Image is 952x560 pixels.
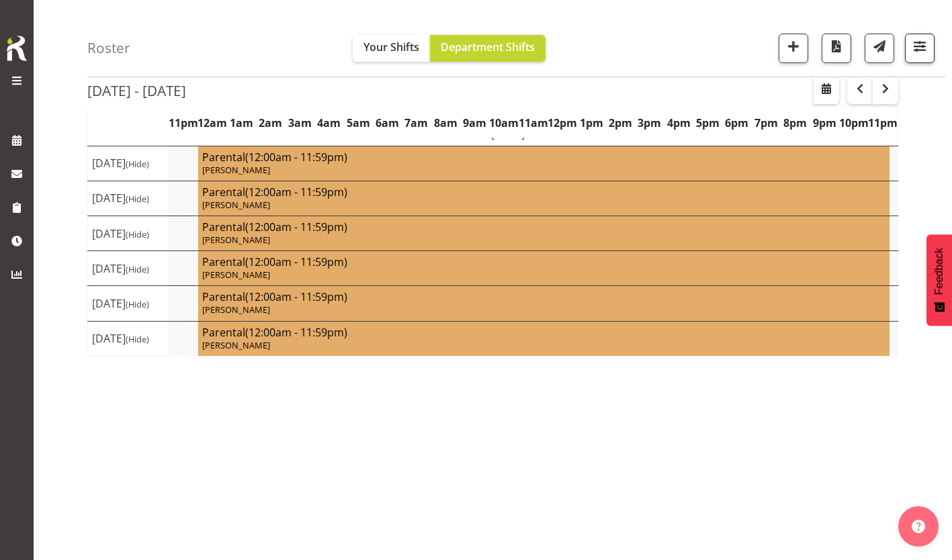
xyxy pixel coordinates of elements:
span: (12:00am - 11:59pm) [245,220,347,234]
th: 9pm [810,107,838,138]
span: (Hide) [126,333,149,345]
span: (Hide) [126,158,149,170]
span: (12:00am - 11:59pm) [245,185,347,199]
span: [PERSON_NAME] [202,164,270,176]
th: 10pm [839,107,868,138]
button: Filter Shifts [905,34,935,63]
img: help-xxl-2.png [912,520,925,533]
button: Department Shifts [430,35,546,62]
h4: Parental [202,185,885,199]
span: (Hide) [126,228,149,240]
span: (Hide) [126,193,149,205]
h4: Parental [202,255,885,269]
span: (12:00am - 11:59pm) [245,289,347,304]
th: 9am [460,107,489,138]
button: Add a new shift [779,34,808,63]
td: [DATE] [88,251,169,286]
span: Feedback [933,248,945,295]
h4: Roster [87,40,130,56]
td: [DATE] [88,146,169,181]
th: 5am [343,107,372,138]
span: [PERSON_NAME] [202,199,270,211]
span: (12:00am - 11:59pm) [245,325,347,340]
th: 8pm [781,107,810,138]
span: (12:00am - 11:59pm) [245,254,347,269]
th: 5pm [693,107,722,138]
button: Feedback - Show survey [926,234,952,326]
th: 2am [256,107,285,138]
span: (12:00am - 11:59pm) [245,150,347,165]
h4: Parental [202,150,885,164]
td: [DATE] [88,181,169,216]
th: 3am [286,107,314,138]
th: 12pm [548,107,576,138]
th: 7pm [752,107,781,138]
h4: Parental [202,220,885,234]
th: 11pm [169,107,198,138]
th: 2pm [606,107,635,138]
span: [PERSON_NAME] [202,304,270,316]
span: Your Shifts [363,40,419,54]
th: 12am [198,107,226,138]
th: 10am [489,107,518,138]
th: 4am [314,107,343,138]
th: 11am [519,107,548,138]
span: [PERSON_NAME] [202,269,270,281]
td: [DATE] [88,216,169,251]
h4: Parental [202,326,885,339]
span: (Hide) [126,263,149,275]
td: [DATE] [88,286,169,321]
th: 6pm [722,107,751,138]
button: Download a PDF of the roster according to the set date range. [822,34,851,63]
span: Department Shifts [441,40,535,54]
span: [PERSON_NAME] [202,234,270,246]
th: 1am [227,107,256,138]
button: Send a list of all shifts for the selected filtered period to all rostered employees. [865,34,894,63]
th: 6am [373,107,402,138]
th: 11pm [868,107,898,138]
td: [DATE] [88,321,169,356]
img: Rosterit icon logo [3,34,30,63]
span: [PERSON_NAME] [202,339,270,351]
th: 8am [431,107,460,138]
span: (Hide) [126,298,149,310]
h2: [DATE] - [DATE] [87,82,186,99]
th: 7am [402,107,431,138]
h4: Parental [202,290,885,304]
button: Your Shifts [353,35,430,62]
th: 3pm [635,107,664,138]
button: Select a specific date within the roster. [814,77,839,104]
th: 4pm [664,107,693,138]
th: 1pm [576,107,605,138]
